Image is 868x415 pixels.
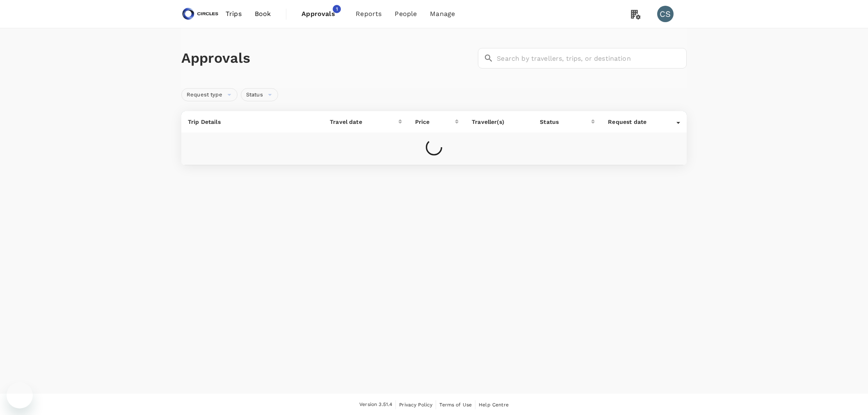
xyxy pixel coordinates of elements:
[399,402,432,408] span: Privacy Policy
[241,88,278,101] div: Status
[439,400,472,409] a: Terms of Use
[181,88,238,101] div: Request type
[472,118,527,126] p: Traveller(s)
[333,5,341,13] span: 1
[399,400,432,409] a: Privacy Policy
[479,400,509,409] a: Help Centre
[226,9,242,19] span: Trips
[540,118,591,126] div: Status
[608,118,676,126] div: Request date
[188,118,317,126] p: Trip Details
[497,48,687,68] input: Search by travellers, trips, or destination
[7,382,33,408] iframe: Button to launch messaging window
[302,9,343,19] span: Approvals
[439,402,472,408] span: Terms of Use
[356,9,381,19] span: Reports
[181,50,475,67] h1: Approvals
[479,402,509,408] span: Help Centre
[395,9,417,19] span: People
[182,91,227,99] span: Request type
[255,9,271,19] span: Book
[241,91,268,99] span: Status
[657,6,674,22] div: CS
[415,118,455,126] div: Price
[359,401,392,409] span: Version 3.51.4
[330,118,398,126] div: Travel date
[181,5,219,23] img: Circles
[430,9,455,19] span: Manage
